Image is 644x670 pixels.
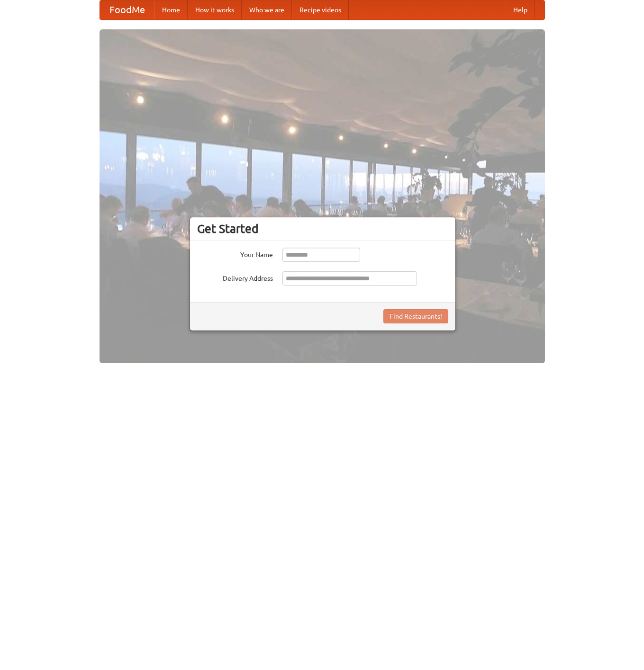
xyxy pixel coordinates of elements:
[383,309,448,323] button: Find Restaurants!
[188,0,242,19] a: How it works
[197,271,273,283] label: Delivery Address
[506,0,535,19] a: Help
[100,0,154,19] a: FoodMe
[197,248,273,259] label: Your Name
[242,0,292,19] a: Who we are
[154,0,188,19] a: Home
[292,0,349,19] a: Recipe videos
[197,222,448,236] h3: Get Started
